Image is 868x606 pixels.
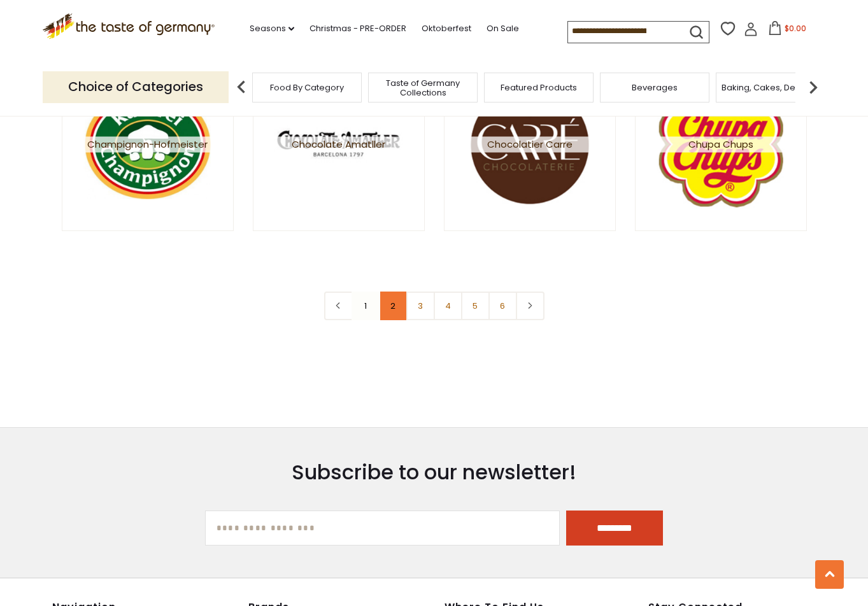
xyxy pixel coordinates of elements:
[43,71,229,102] p: Choice of Categories
[760,21,815,40] button: $0.00
[379,292,408,320] a: 2
[632,83,678,92] a: Beverages
[229,74,254,100] img: previous arrow
[205,460,664,485] h3: Subscribe to our newsletter!
[501,83,577,92] a: Featured Products
[253,58,425,231] a: Chocolate Amatller
[785,23,806,34] span: $0.00
[250,22,294,36] a: Seasons
[83,136,211,152] span: Champignon-Hofmeister
[657,136,785,152] span: Chupa Chups
[488,292,517,320] a: 6
[722,83,820,92] a: Baking, Cakes, Desserts
[309,22,406,36] a: Christmas - PRE-ORDER
[466,136,594,152] span: Chocolatier Carre
[274,136,402,152] span: Chocolate Amatller
[406,292,435,320] a: 3
[635,58,807,231] a: Chupa Chups
[487,22,519,36] a: On Sale
[800,74,826,100] img: next arrow
[461,292,490,320] a: 5
[372,78,474,97] a: Taste of Germany Collections
[444,58,616,231] a: Chocolatier Carre
[434,292,462,320] a: 4
[62,58,234,231] a: Champignon-Hofmeister
[422,22,471,36] a: Oktoberfest
[270,83,344,92] a: Food By Category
